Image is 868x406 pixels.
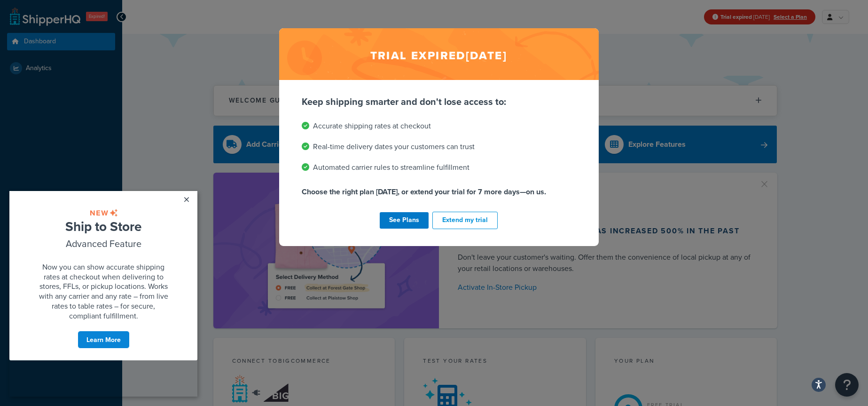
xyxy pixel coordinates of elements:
[302,161,576,174] li: Automated carrier rules to streamline fulfillment
[302,140,576,153] li: Real-time delivery dates your customers can trust
[279,28,599,80] h2: Trial expired [DATE]
[56,46,132,59] span: Advanced Feature
[432,212,498,229] button: Extend my trial
[302,119,576,133] li: Accurate shipping rates at checkout
[56,26,132,45] span: Ship to Store
[380,212,429,229] a: See Plans
[302,95,576,108] p: Keep shipping smarter and don't lose access to:
[68,140,120,158] a: Learn More
[30,71,159,130] span: Now you can show accurate shipping rates at checkout when delivering to stores, FFLs, or pickup l...
[302,185,576,199] p: Choose the right plan [DATE], or extend your trial for 7 more days—on us.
